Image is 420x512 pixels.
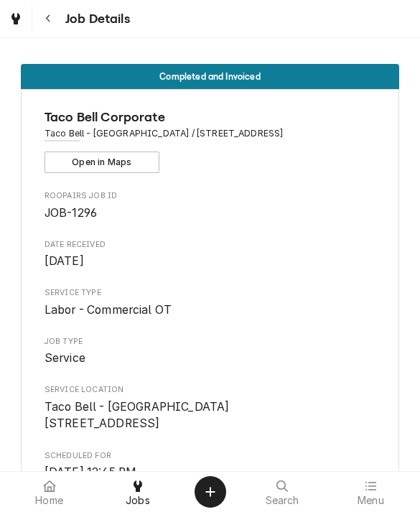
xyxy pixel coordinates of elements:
[45,465,136,479] span: [DATE] 12:45 PM
[45,108,376,127] span: Name
[45,205,376,222] span: Roopairs Job ID
[45,450,376,462] span: Scheduled For
[45,152,159,173] button: Open in Maps
[45,400,230,431] span: Taco Bell - [GEOGRAPHIC_DATA] [STREET_ADDRESS]
[45,127,376,140] span: Address
[61,9,130,29] span: Job Details
[45,287,376,318] div: Service Type
[45,190,376,221] div: Roopairs Job ID
[45,239,376,270] div: Date Received
[45,303,172,317] span: Labor - Commercial OT
[45,253,376,270] span: Date Received
[45,336,376,348] span: Job Type
[358,495,384,506] span: Menu
[35,495,63,506] span: Home
[45,384,376,432] div: Service Location
[45,350,376,367] span: Job Type
[45,450,376,481] div: Scheduled For
[45,108,376,173] div: Client Information
[195,476,226,508] button: Create Object
[45,302,376,319] span: Service Type
[45,464,376,481] span: Scheduled For
[45,287,376,299] span: Service Type
[239,475,326,509] a: Search
[21,64,399,89] div: Status
[94,475,181,509] a: Jobs
[45,190,376,202] span: Roopairs Job ID
[3,6,29,32] a: Go to Jobs
[45,336,376,367] div: Job Type
[126,495,150,506] span: Jobs
[6,475,93,509] a: Home
[266,495,299,506] span: Search
[327,475,414,509] a: Menu
[45,206,97,220] span: JOB-1296
[45,399,376,432] span: Service Location
[45,239,376,251] span: Date Received
[45,384,376,396] span: Service Location
[45,254,84,268] span: [DATE]
[35,6,61,32] button: Navigate back
[159,72,261,81] span: Completed and Invoiced
[45,351,85,365] span: Service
